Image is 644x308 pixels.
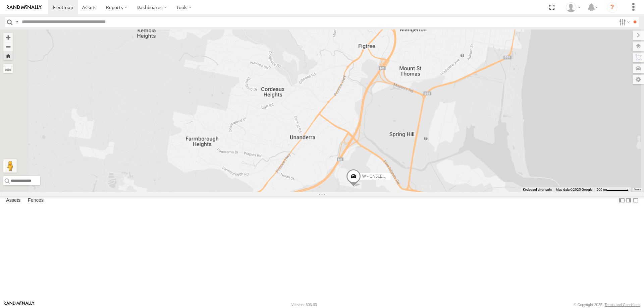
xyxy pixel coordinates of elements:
[632,196,639,205] label: Hide Summary Table
[625,196,632,205] label: Dock Summary Table to the Right
[619,196,625,205] label: Dock Summary Table to the Left
[4,301,35,308] a: Visit our Website
[14,17,19,27] label: Search Query
[634,188,641,191] a: Terms (opens in new tab)
[523,187,552,192] button: Keyboard shortcuts
[24,196,47,205] label: Fences
[3,64,13,73] label: Measure
[362,174,422,178] span: W - CN51ES - [PERSON_NAME]
[291,303,317,307] div: Version: 306.00
[3,51,13,60] button: Zoom Home
[607,2,618,13] i: ?
[3,196,24,205] label: Assets
[7,5,42,10] img: rand-logo.svg
[633,75,644,84] label: Map Settings
[594,187,631,192] button: Map Scale: 500 m per 63 pixels
[574,303,640,307] div: © Copyright 2025 -
[3,159,17,173] button: Drag Pegman onto the map to open Street View
[596,188,606,191] span: 500 m
[563,2,583,12] div: Tye Clark
[616,17,631,27] label: Search Filter Options
[3,33,13,42] button: Zoom in
[3,42,13,51] button: Zoom out
[605,303,640,307] a: Terms and Conditions
[556,188,592,191] span: Map data ©2025 Google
